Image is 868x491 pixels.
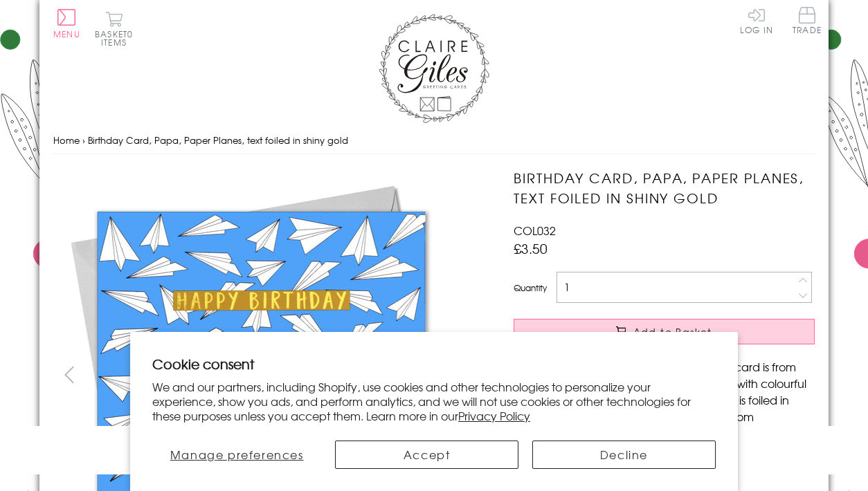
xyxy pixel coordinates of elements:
span: Menu [53,28,80,40]
button: Menu [53,9,80,38]
img: Claire Giles Greetings Cards [379,14,489,123]
button: Manage preferences [152,441,321,469]
span: › [82,133,85,147]
a: Privacy Policy [458,407,530,424]
nav: breadcrumbs [53,127,815,155]
a: Trade [793,7,822,37]
h2: Cookie consent [152,354,716,373]
span: Birthday Card, Papa, Paper Planes, text foiled in shiny gold [88,133,348,147]
label: Quantity [514,281,547,294]
button: Accept [335,441,518,469]
a: Home [53,133,80,147]
a: Log In [740,7,773,34]
span: 0 items [101,28,133,48]
button: Decline [532,441,716,469]
h1: Birthday Card, Papa, Paper Planes, text foiled in shiny gold [514,168,815,208]
button: prev [53,359,84,390]
span: COL032 [514,222,556,239]
span: Add to Basket [633,325,712,339]
span: £3.50 [514,239,548,258]
button: Basket0 items [95,11,133,46]
span: Manage preferences [170,446,304,463]
button: Add to Basket [514,319,815,344]
span: Trade [793,7,822,34]
p: We and our partners, including Shopify, use cookies and other technologies to personalize your ex... [152,380,716,423]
